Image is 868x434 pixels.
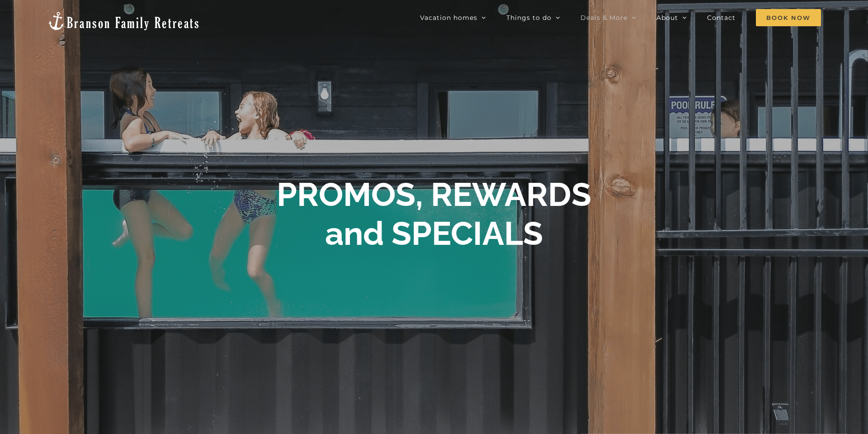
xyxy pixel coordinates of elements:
a: About [656,9,687,27]
a: Vacation homes [420,9,486,27]
img: Branson Family Retreats Logo [47,11,200,31]
nav: Main Menu [420,9,821,27]
a: Contact [707,9,736,27]
a: Things to do [506,9,560,27]
span: Vacation homes [420,14,477,21]
h1: PROMOS, REWARDS and SPECIALS [277,175,591,253]
a: Deals & More [580,9,636,27]
span: About [656,14,678,21]
span: Deals & More [580,14,627,21]
span: Contact [707,14,736,21]
a: Book Now [756,9,821,27]
span: Things to do [506,14,552,21]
